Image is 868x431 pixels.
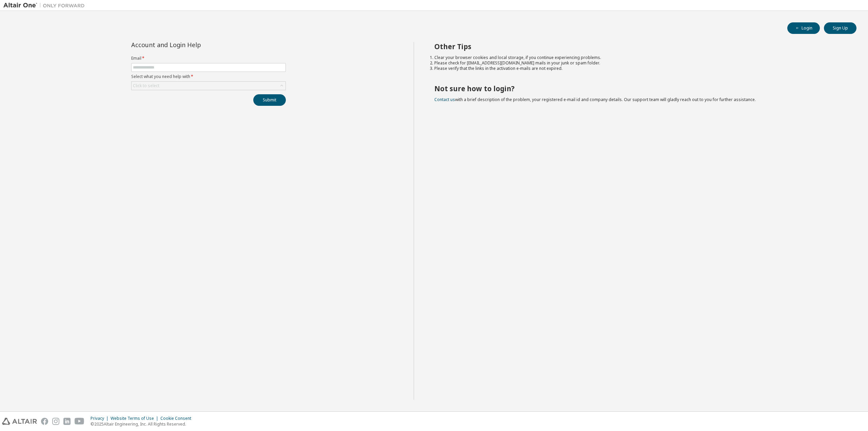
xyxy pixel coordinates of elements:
h2: Other Tips [434,42,845,51]
img: facebook.svg [41,418,48,425]
div: Click to select [132,82,285,90]
div: Account and Login Help [131,42,255,47]
a: Contact us [434,97,455,102]
div: Click to select [133,83,159,89]
span: with a brief description of the problem, your registered e-mail id and company details. Our suppo... [434,97,756,102]
img: linkedin.svg [63,418,71,425]
li: Clear your browser cookies and local storage, if you continue experiencing problems. [434,55,845,60]
img: altair_logo.svg [2,418,37,425]
li: Please check for [EMAIL_ADDRESS][DOMAIN_NAME] mails in your junk or spam folder. [434,60,845,66]
label: Email [131,56,286,61]
h2: Not sure how to login? [434,84,845,93]
button: Submit [253,94,286,106]
button: Sign Up [824,22,856,34]
div: Privacy [91,416,111,421]
img: Altair One [3,2,88,9]
div: Cookie Consent [160,416,195,421]
div: Website Terms of Use [111,416,160,421]
img: instagram.svg [52,418,59,425]
button: Login [787,22,820,34]
p: © 2025 Altair Engineering, Inc. All Rights Reserved. [91,421,195,427]
li: Please verify that the links in the activation e-mails are not expired. [434,66,845,71]
img: youtube.svg [75,418,84,425]
label: Select what you need help with [131,74,286,79]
